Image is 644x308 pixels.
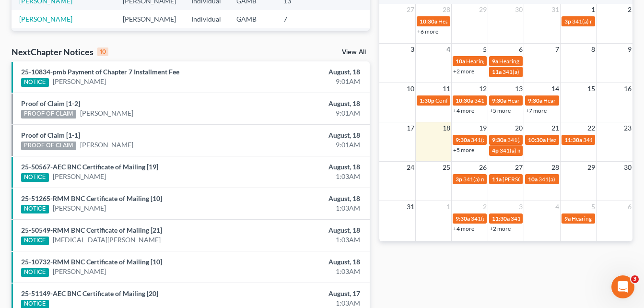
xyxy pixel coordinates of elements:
span: 2 [627,4,632,15]
span: 341(a) meeting for [PERSON_NAME] [503,68,595,75]
span: 341(a) meeting for [PERSON_NAME] [474,97,567,104]
div: August, 18 [254,225,360,235]
div: August, 17 [254,289,360,298]
span: 9:30a [492,136,506,143]
span: 26 [478,162,488,173]
a: 25-51265-RMM BNC Certificate of Mailing [10] [21,194,162,202]
a: 25-10834-pmb Payment of Chapter 7 Installment Fee [21,68,179,76]
span: 9:30a [456,215,470,222]
span: 5 [482,44,488,55]
div: 9:01AM [254,140,360,150]
iframe: Intercom live chat [611,275,634,298]
div: NOTICE [21,237,49,245]
span: 11:30a [564,136,582,143]
span: 27 [514,162,524,173]
span: 21 [550,122,560,134]
div: NextChapter Notices [12,46,108,58]
span: 341(a) meeting for [PERSON_NAME] [471,136,563,143]
div: NOTICE [21,268,49,277]
span: 23 [623,122,632,134]
span: 3 [518,201,524,213]
span: 25 [442,162,451,173]
span: 6 [627,201,632,213]
div: 1:03AM [254,203,360,213]
span: 1 [445,201,451,213]
span: 31 [550,4,560,15]
span: Hearing for [PERSON_NAME] [543,97,618,104]
span: 17 [406,122,415,134]
span: 10 [406,83,415,95]
span: 1 [590,4,596,15]
a: +6 more [417,28,438,35]
span: 3 [410,44,415,55]
span: 10:30a [528,136,546,143]
span: 30 [514,4,524,15]
span: 10:30a [456,97,473,104]
div: 9:01AM [254,77,360,86]
span: 4 [554,201,560,213]
span: 12 [478,83,488,95]
td: [PERSON_NAME] [115,10,184,28]
a: +2 more [453,68,474,75]
td: Individual [184,28,229,56]
span: 341(a) meeting for [PERSON_NAME] [500,147,592,154]
span: 27 [406,4,415,15]
a: Proof of Claim [1-2] [21,99,80,107]
span: 11a [492,176,502,183]
span: 4p [492,147,499,154]
span: 10a [456,58,465,65]
a: +4 more [453,107,474,114]
a: 25-50567-AEC BNC Certificate of Mailing [19] [21,163,158,171]
div: PROOF OF CLAIM [21,142,76,150]
a: [PERSON_NAME] [80,108,133,118]
span: 28 [550,162,560,173]
span: 341(a) meeting for [PERSON_NAME] [539,176,631,183]
div: August, 18 [254,162,360,172]
a: [PERSON_NAME] [53,77,106,86]
a: +2 more [490,225,511,232]
div: 1:03AM [254,298,360,308]
div: 1:03AM [254,172,360,181]
a: +7 more [526,107,547,114]
span: Hearing for [PERSON_NAME] [PERSON_NAME] [499,58,620,65]
span: 341(a) meeting for [PERSON_NAME] [511,215,603,222]
span: 10:30a [420,18,437,25]
div: NOTICE [21,205,49,213]
span: 28 [442,4,451,15]
span: 9:30a [492,97,506,104]
div: 9:01AM [254,108,360,118]
span: Hearing for [PERSON_NAME] [547,136,621,143]
span: 341(a) meeting for [PERSON_NAME] [463,176,556,183]
span: 29 [586,162,596,173]
span: 11 [442,83,451,95]
span: 1:30p [420,97,434,104]
span: 19 [478,122,488,134]
a: 25-10732-RMM BNC Certificate of Mailing [10] [21,258,162,266]
div: August, 18 [254,194,360,203]
div: August, 18 [254,67,360,77]
a: [PERSON_NAME] [53,172,106,181]
span: 6 [518,44,524,55]
span: 20 [514,122,524,134]
span: 22 [586,122,596,134]
span: 3p [564,18,571,25]
span: 8 [590,44,596,55]
span: 7 [554,44,560,55]
span: 13 [514,83,524,95]
span: 14 [550,83,560,95]
span: Hearing for [PERSON_NAME] [PERSON_NAME] [507,97,628,104]
div: August, 18 [254,257,360,267]
span: 15 [586,83,596,95]
td: Individual [184,10,229,28]
a: 25-50549-RMM BNC Certificate of Mailing [21] [21,226,162,234]
a: View All [342,49,366,56]
span: 11a [492,68,502,75]
span: 16 [623,83,632,95]
span: 29 [478,4,488,15]
div: August, 18 [254,130,360,140]
td: GAMB [229,28,276,56]
a: Proof of Claim [1-1] [21,131,80,139]
span: 9 [627,44,632,55]
span: 2 [482,201,488,213]
span: 24 [406,162,415,173]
